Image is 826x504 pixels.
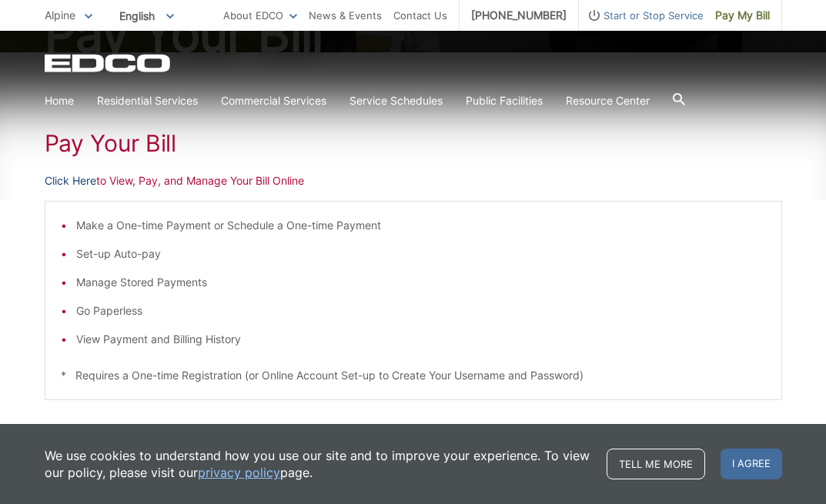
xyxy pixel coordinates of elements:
[61,367,766,384] p: * Requires a One-time Registration (or Online Account Set-up to Create Your Username and Password)
[76,274,766,291] li: Manage Stored Payments
[45,54,172,72] a: EDCD logo. Return to the homepage.
[45,92,74,109] a: Home
[198,464,280,481] a: privacy policy
[45,447,591,481] p: We use cookies to understand how you use our site and to improve your experience. To view our pol...
[45,129,782,157] h1: Pay Your Bill
[349,92,443,109] a: Service Schedules
[466,92,543,109] a: Public Facilities
[108,3,186,28] span: English
[76,331,766,348] li: View Payment and Billing History
[221,92,326,109] a: Commercial Services
[45,8,75,22] span: Alpine
[97,92,198,109] a: Residential Services
[45,172,96,189] a: Click Here
[715,7,770,24] span: Pay My Bill
[393,7,447,24] a: Contact Us
[309,7,382,24] a: News & Events
[566,92,650,109] a: Resource Center
[76,245,766,262] li: Set-up Auto-pay
[45,172,782,189] p: to View, Pay, and Manage Your Bill Online
[721,449,782,479] span: I agree
[607,449,705,479] a: Tell me more
[155,423,781,445] p: - OR -
[76,302,766,319] li: Go Paperless
[76,217,766,234] li: Make a One-time Payment or Schedule a One-time Payment
[223,7,297,24] a: About EDCO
